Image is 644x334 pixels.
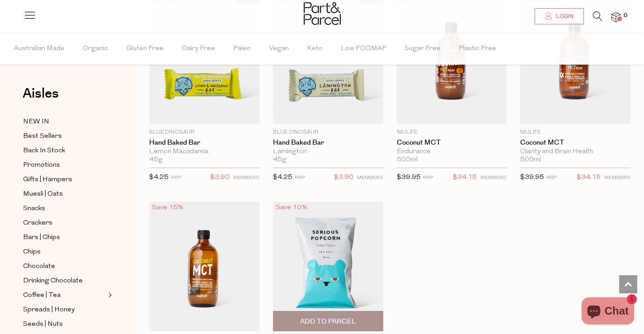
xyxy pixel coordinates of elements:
[520,139,630,147] a: Coconut MCT
[23,319,63,330] span: Seeds | Nuts
[300,317,356,326] span: Add To Parcel
[273,202,310,214] div: Save 10%
[23,188,105,200] a: Muesli | Oats
[23,218,52,229] span: Crackers
[397,174,421,181] span: $39.95
[23,246,105,258] a: Chips
[621,12,630,20] span: 0
[23,319,105,330] a: Seeds | Nuts
[106,290,112,301] button: Expand/Collapse Coffee | Tea
[149,148,259,156] div: Lemon Macadamia
[23,232,105,243] a: Bars | Chips
[397,156,418,164] span: 500ml
[23,116,105,127] a: NEW IN
[357,175,383,180] small: MEMBERS
[23,217,105,229] a: Crackers
[210,172,230,183] span: $3.90
[23,203,105,214] a: Snacks
[520,128,630,136] p: Niulife
[23,174,105,185] a: Gifts | Hampers
[459,33,496,65] span: Plastic Free
[577,172,601,183] span: $34.15
[307,33,323,65] span: Keto
[23,232,60,243] span: Bars | Chips
[604,175,630,180] small: MEMBERS
[273,148,383,156] div: Lamington
[171,175,181,180] small: RRP
[341,33,386,65] span: Low FODMAP
[23,145,105,156] a: Back In Stock
[304,2,341,25] img: Part&Parcel
[269,33,289,65] span: Vegan
[423,175,433,180] small: RRP
[397,139,507,147] a: Coconut MCT
[554,13,573,20] span: Login
[23,275,105,287] a: Drinking Chocolate
[546,175,557,180] small: RRP
[23,304,105,315] a: Spreads | Honey
[23,261,55,272] span: Chocolate
[149,128,259,136] p: Blue Dinosaur
[23,261,105,272] a: Chocolate
[149,139,259,147] a: Hand Baked Bar
[149,156,163,164] span: 45g
[23,290,61,301] span: Coffee | Tea
[83,33,108,65] span: Organic
[23,203,45,214] span: Snacks
[23,84,59,103] span: Aisles
[23,117,49,127] span: NEW IN
[520,148,630,156] div: Clarity and Brain Health
[23,189,63,200] span: Muesli | Oats
[23,305,75,315] span: Spreads | Honey
[23,160,105,171] a: Promotions
[273,128,383,136] p: Blue Dinosaur
[397,128,507,136] p: Niulife
[334,172,353,183] span: $3.90
[23,146,65,156] span: Back In Stock
[23,131,62,142] span: Best Sellers
[404,33,441,65] span: Sugar Free
[520,156,541,164] span: 500ml
[23,276,83,287] span: Drinking Chocolate
[397,148,507,156] div: Endurance
[149,174,169,181] span: $4.25
[273,202,383,332] img: Organic Popcorn
[520,174,544,181] span: $39.95
[611,12,620,22] a: 0
[535,8,584,24] a: Login
[233,33,251,65] span: Paleo
[23,131,105,142] a: Best Sellers
[23,290,105,301] a: Coffee | Tea
[579,297,637,327] inbox-online-store-chat: Shopify online store chat
[295,175,305,180] small: RRP
[453,172,477,183] span: $34.15
[233,175,259,180] small: MEMBERS
[23,87,59,109] a: Aisles
[149,202,186,214] div: Save 15%
[273,174,292,181] span: $4.25
[480,175,507,180] small: MEMBERS
[23,247,41,258] span: Chips
[23,174,72,185] span: Gifts | Hampers
[14,33,65,65] span: Australian Made
[182,33,215,65] span: Dairy Free
[126,33,164,65] span: Gluten Free
[273,139,383,147] a: Hand Baked Bar
[149,202,259,332] img: Coconut MCT
[273,311,383,331] button: Add To Parcel
[273,156,287,164] span: 45g
[23,160,60,171] span: Promotions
